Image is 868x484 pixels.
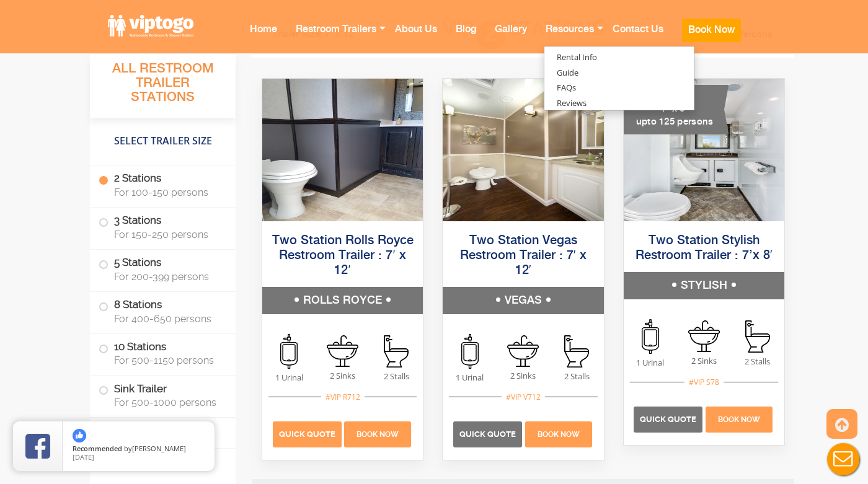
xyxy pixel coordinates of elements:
label: 3 Stations [99,208,227,246]
img: Side view of two station restroom trailer with separate doors for males and females [443,79,603,221]
img: an icon of sink [327,335,358,367]
a: Book Now [523,428,593,439]
a: Quick Quote [273,428,343,439]
a: Book Now [704,413,774,424]
span: 2 Sinks [677,355,730,367]
span: Quick Quote [459,429,516,439]
img: an icon of stall [384,335,409,367]
span: Quick Quote [640,415,696,424]
img: an icon of sink [507,335,539,367]
div: #VIP V712 [502,391,545,403]
div: #VIP R712 [321,391,365,403]
span: 2 Sinks [316,370,369,382]
div: #VIP S78 [684,376,724,388]
span: 2 Stalls [731,356,784,367]
h5: VEGAS [443,287,603,314]
span: Quick Quote [279,429,335,439]
button: Live Chat [818,434,868,484]
img: an icon of urinal [280,334,298,369]
span: For 500-1000 persons [114,397,221,408]
span: 1 Urinal [262,372,316,384]
a: Two Station Vegas Restroom Trailer : 7′ x 12′ [460,234,587,277]
img: an icon of stall [564,335,589,367]
span: 1 Urinal [624,357,677,369]
span: For 150-250 persons [114,229,221,240]
span: by [73,445,205,454]
img: an icon of urinal [642,319,659,354]
a: FAQs [544,80,588,95]
label: 10 Stations [99,333,227,372]
img: an icon of sink [688,320,720,352]
span: Book Now [356,430,399,439]
h4: Select Trailer Size [90,123,236,159]
span: 1 Urinal [443,372,496,384]
span: For 400-650 persons [114,312,221,324]
a: Quick Quote [634,413,704,424]
span: Book Now [718,415,760,424]
span: Recommended [73,444,122,453]
label: 2 Stations [99,165,227,204]
img: an icon of stall [745,320,770,353]
a: Reviews [544,95,599,111]
img: thumbs up icon [73,429,86,442]
span: 2 Sinks [497,370,550,382]
span: 2 Stalls [550,371,603,382]
img: Side view of two station restroom trailer with separate doors for males and females [262,79,423,221]
span: 2 Stalls [370,371,423,382]
h3: All Restroom Trailer Stations [90,58,236,118]
a: Two Station Stylish Restroom Trailer : 7’x 8′ [635,234,773,262]
h5: ROLLS ROYCE [262,287,423,314]
a: Contact Us [603,13,673,62]
a: Two Station Rolls Royce Restroom Trailer : 7′ x 12′ [272,234,414,277]
a: About Us [386,13,446,62]
a: Blog [446,13,485,62]
img: an icon of urinal [461,334,479,369]
span: For 200-399 persons [114,271,221,283]
span: [DATE] [73,452,94,462]
label: Sink Trailer [99,376,227,414]
label: ADA Trailers [99,418,227,445]
label: 8 Stations [99,292,227,330]
a: Book Now [673,13,750,69]
a: Home [241,13,286,62]
a: Rental Info [544,50,609,65]
span: Book Now [538,430,580,439]
a: Restroom Trailers [286,13,386,62]
a: Quick Quote [453,428,523,439]
span: For 500-1150 persons [114,354,221,366]
a: Resources [536,13,603,62]
h5: STYLISH [624,272,784,299]
span: For 100-150 persons [114,187,221,198]
a: Book Now [343,428,413,439]
img: A mini restroom trailer with two separate stations and separate doors for males and females [624,79,784,221]
img: Review Rating [25,434,50,459]
a: Gallery [485,13,536,62]
a: Guide [544,65,591,81]
span: [PERSON_NAME] [132,444,186,453]
label: 5 Stations [99,250,227,288]
button: Book Now [682,19,741,42]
